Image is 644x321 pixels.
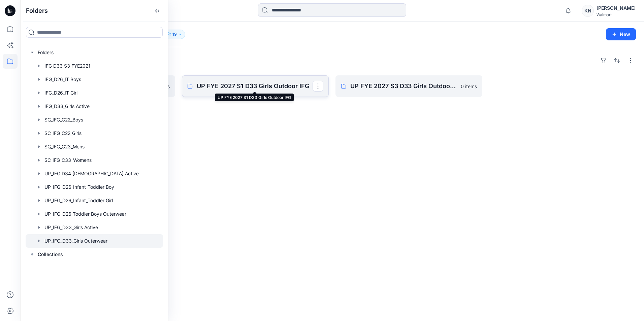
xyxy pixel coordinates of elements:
button: 19 [164,30,185,39]
p: 0 items [461,83,477,90]
div: Walmart [597,12,636,17]
a: UP FYE 2027 S1 D33 Girls Outdoor IFG [182,75,329,97]
p: UP FYE 2027 S3 D33 Girls Outdoor IFG [350,81,457,91]
a: UP FYE 2027 S3 D33 Girls Outdoor IFG0 items [335,75,482,97]
div: [PERSON_NAME] [597,4,636,12]
div: KN [582,5,594,17]
button: New [606,28,636,40]
p: UP FYE 2027 S1 D33 Girls Outdoor IFG [197,81,313,91]
p: 19 [172,31,177,38]
p: Collections [38,250,63,258]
